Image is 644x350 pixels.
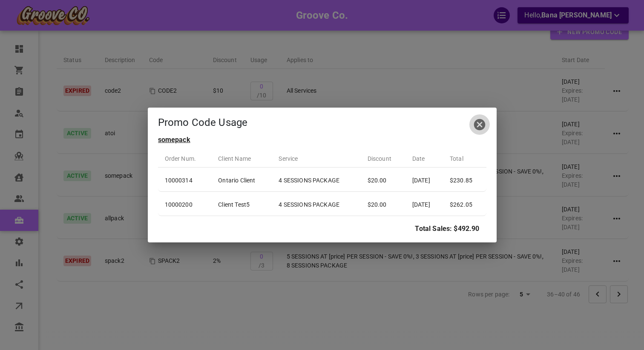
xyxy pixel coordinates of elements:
[443,193,486,216] td: $262.05
[211,147,272,168] th: Client Name
[158,169,212,192] td: 10000314
[211,193,272,216] td: Client Test5
[405,147,443,168] th: Date
[443,147,486,168] th: Total
[158,218,486,234] p: Total Sales: $ 492.90
[272,193,360,216] td: 4 SESSIONS PACKAGE
[158,147,212,168] th: Order Num.
[158,193,212,216] td: 10000200
[405,169,443,192] td: [DATE]
[443,169,486,192] td: $230.85
[155,114,248,135] h2: Promo Code Usage
[405,193,443,216] td: [DATE]
[361,193,405,216] td: $20.00
[361,169,405,192] td: $20.00
[361,147,405,168] th: Discount
[158,135,486,145] p: somepack
[211,169,272,192] td: Ontario Client
[272,147,360,168] th: Service
[272,169,360,192] td: 4 SESSIONS PACKAGE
